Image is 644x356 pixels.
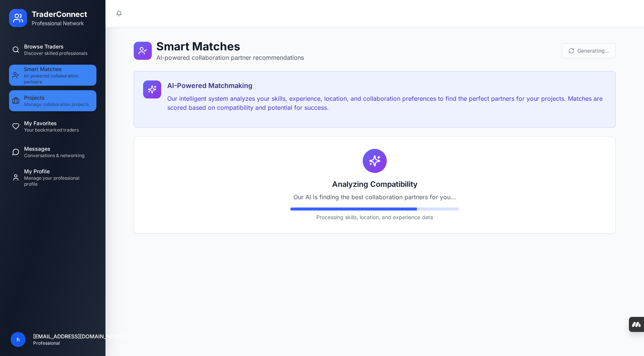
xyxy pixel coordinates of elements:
a: My FavoritesYour bookmarked traders [9,116,96,137]
a: ProjectsManage collaboration projects [9,90,96,111]
h3: AI-Powered Matchmaking [167,80,606,91]
span: AI-powered collaboration partners [24,73,93,85]
h1: TraderConnect [32,9,87,20]
a: Smart MatchesAI-powered collaboration partners [9,65,96,86]
span: Manage your professional profile [24,175,93,187]
p: Processing skills, location, and experience data [290,214,459,221]
span: Your bookmarked traders [24,127,79,133]
span: Browse Traders [24,43,64,50]
a: My ProfileManage your professional profile [9,167,96,188]
span: Projects [24,94,45,101]
span: [EMAIL_ADDRESS][DOMAIN_NAME] [33,333,124,340]
p: Our intelligent system analyzes your skills, experience, location, and collaboration preferences ... [167,94,606,112]
a: Browse TradersDiscover skilled professionals [9,39,96,60]
span: Conversations & networking [24,153,84,159]
p: Our AI is finding the best collaboration partners for you... [146,192,603,201]
span: Messages [24,145,50,153]
span: Manage collaboration projects [24,101,89,108]
h3: Analyzing Compatibility [146,179,603,189]
span: Professional [33,340,60,346]
span: Smart Matches [24,65,62,73]
a: MessagesConversations & networking [9,141,96,162]
span: h [11,332,26,347]
span: My Profile [24,168,50,175]
p: Professional Network [32,20,87,27]
span: Discover skilled professionals [24,50,87,56]
h1: Smart Matches [156,39,304,53]
button: h[EMAIL_ADDRESS][DOMAIN_NAME]Professional [6,329,99,350]
span: My Favorites [24,120,57,127]
p: AI-powered collaboration partner recommendations [156,53,304,62]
